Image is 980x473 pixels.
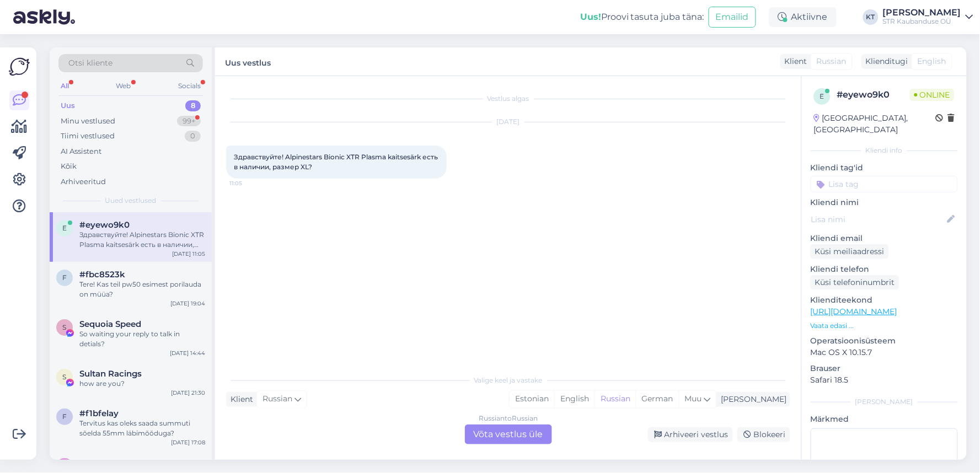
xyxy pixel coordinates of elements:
[79,418,205,438] div: Tervitus kas oleks saada summuti sõelda 55mm läbimõõduga?
[177,116,201,127] div: 99+
[79,329,205,349] div: So waiting your reply to talk in detials?
[811,374,958,386] p: Safari 18.5
[780,56,807,67] div: Klient
[62,273,67,282] span: f
[811,146,958,155] div: Kliendi info
[811,397,958,407] div: [PERSON_NAME]
[79,458,152,468] span: Karlee Gray
[811,413,958,425] p: Märkmed
[863,9,879,25] div: KT
[837,88,910,101] div: # eyewo9k0
[170,299,205,308] div: [DATE] 19:04
[820,92,824,100] span: e
[811,176,958,192] input: Lisa tag
[910,89,955,101] span: Online
[171,438,205,447] div: [DATE] 17:08
[861,56,908,67] div: Klienditugi
[580,10,704,24] div: Proovi tasuta juba täna:
[554,391,595,407] div: English
[79,230,205,250] div: Здравствуйте! Alpinestars Bionic XTR Plasma kaitsesärk есть в наличии, размер XL?
[811,294,958,306] p: Klienditeekond
[811,347,958,358] p: Mac OS X 10.15.7
[171,389,205,397] div: [DATE] 21:30
[79,270,125,279] span: #fbc8523k
[62,224,67,232] span: e
[717,394,787,405] div: [PERSON_NAME]
[226,394,253,405] div: Klient
[883,17,961,26] div: STR Kaubanduse OÜ
[811,233,958,244] p: Kliendi email
[883,8,973,26] a: [PERSON_NAME]STR Kaubanduse OÜ
[226,375,790,385] div: Valige keel ja vastake
[62,412,67,421] span: f
[811,264,958,275] p: Kliendi telefon
[61,176,106,187] div: Arhiveeritud
[61,100,75,111] div: Uus
[737,427,790,442] div: Blokeeri
[883,8,961,17] div: [PERSON_NAME]
[811,244,889,259] div: Küsi meiliaadressi
[68,57,113,69] span: Otsi kliente
[61,161,77,172] div: Kõik
[814,112,936,136] div: [GEOGRAPHIC_DATA], [GEOGRAPHIC_DATA]
[61,116,115,127] div: Minu vestlused
[79,319,141,329] span: Sequoia Speed
[79,379,205,389] div: how are you?
[648,427,733,442] div: Arhiveeri vestlus
[176,79,203,93] div: Socials
[63,373,67,381] span: S
[114,79,133,93] div: Web
[811,213,945,225] input: Lisa nimi
[185,131,201,142] div: 0
[580,12,601,22] b: Uus!
[811,162,958,174] p: Kliendi tag'id
[61,131,115,142] div: Tiimi vestlused
[510,391,554,407] div: Estonian
[229,179,271,187] span: 11:05
[58,79,71,93] div: All
[225,54,271,69] label: Uus vestlus
[79,220,130,230] span: #eyewo9k0
[811,275,899,290] div: Küsi telefoninumbrit
[685,394,702,404] span: Muu
[817,56,847,67] span: Russian
[811,363,958,374] p: Brauser
[79,409,119,418] span: #f1bfelay
[465,424,552,444] div: Võta vestlus üle
[79,369,142,379] span: Sultan Racings
[479,413,538,423] div: Russian to Russian
[61,146,101,157] div: AI Assistent
[811,335,958,347] p: Operatsioonisüsteem
[595,391,636,407] div: Russian
[811,197,958,208] p: Kliendi nimi
[234,153,440,171] span: Здравствуйте! Alpinestars Bionic XTR Plasma kaitsesärk есть в наличии, размер XL?
[636,391,679,407] div: German
[63,323,67,331] span: S
[709,7,756,28] button: Emailid
[918,56,946,67] span: English
[226,94,790,104] div: Vestlus algas
[105,196,157,206] span: Uued vestlused
[172,250,205,258] div: [DATE] 11:05
[9,56,30,77] img: Askly Logo
[263,393,292,405] span: Russian
[185,100,201,111] div: 8
[170,349,205,357] div: [DATE] 14:44
[811,321,958,331] p: Vaata edasi ...
[769,7,837,27] div: Aktiivne
[811,307,897,316] a: [URL][DOMAIN_NAME]
[79,279,205,299] div: Tere! Kas teil pw50 esimest porilauda on müüa?
[226,117,790,127] div: [DATE]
